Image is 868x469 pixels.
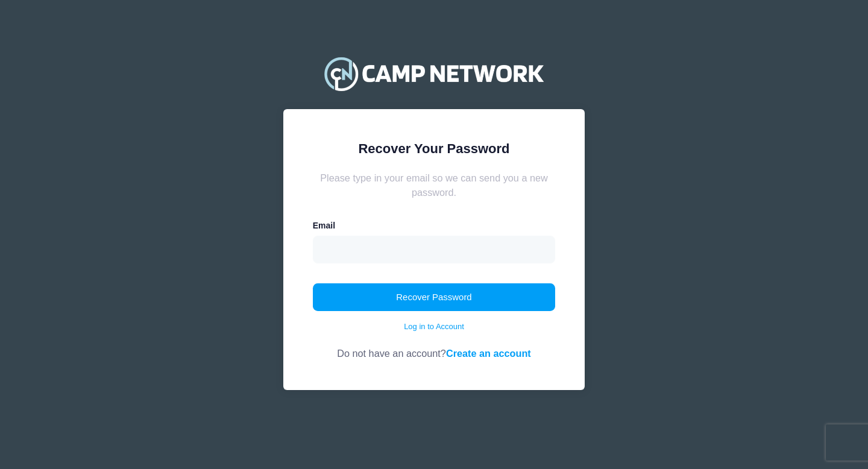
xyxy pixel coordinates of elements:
label: Email [313,219,335,232]
div: Recover Your Password [313,139,556,159]
div: Please type in your email so we can send you a new password. [313,171,556,200]
img: Camp Network [319,49,549,98]
a: Log in to Account [404,321,464,333]
a: Create an account [446,348,531,359]
button: Recover Password [313,283,556,311]
div: Do not have an account? [313,332,556,360]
